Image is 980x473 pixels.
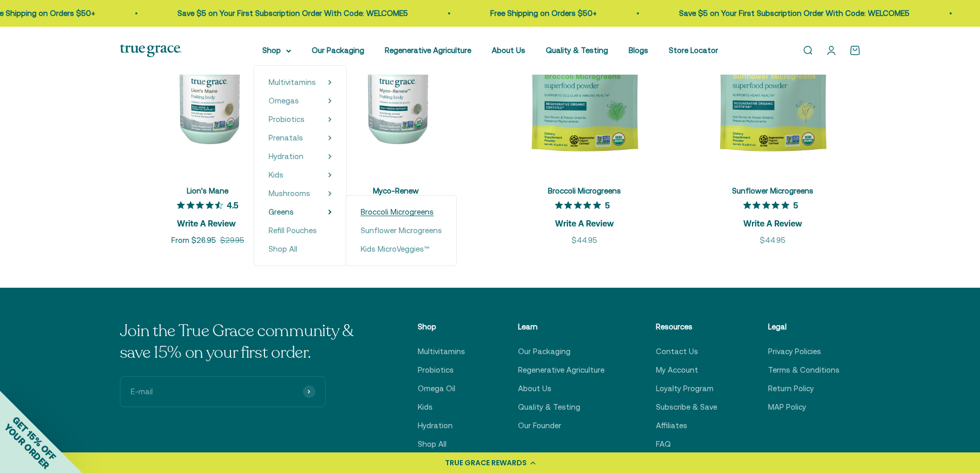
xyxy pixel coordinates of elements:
span: Multivitamins [269,78,316,86]
p: Save $5 on Your First Subscription Order With Code: WELCOME5 [177,7,408,20]
span: Omegas [269,96,299,105]
a: Privacy Policies [768,345,821,358]
p: Resources [656,321,717,333]
sale-price: From $26.95 [171,234,216,247]
span: Write A Review [555,215,614,231]
span: Prenatals [269,133,303,142]
a: Terms & Conditions [768,364,840,376]
a: Sunflower Microgreens [732,186,813,195]
a: Kids MicroVeggies™ [361,243,442,255]
a: Broccoli Microgreens [548,186,621,195]
button: 5 out 5 stars rating in total 2 reviews. Jump to reviews. [743,198,802,231]
a: Mushrooms [269,187,310,200]
a: Quality & Testing [546,46,608,55]
a: About Us [518,382,551,395]
a: Our Founder [518,419,561,432]
p: Legal [768,321,840,333]
a: Multivitamins [418,345,465,358]
a: Probiotics [269,113,305,126]
a: Sunflower Microgreens [361,224,442,237]
a: Regenerative Agriculture [518,364,604,376]
a: MAP Policy [768,401,806,413]
a: Return Policy [768,382,814,395]
a: Store Locator [669,46,718,55]
span: Shop All [269,244,297,253]
span: Broccoli Microgreens [361,207,434,216]
compare-at-price: $29.95 [220,234,244,247]
a: Regenerative Agriculture [385,46,471,55]
a: FAQ [656,438,671,450]
summary: Mushrooms [269,187,332,200]
span: Greens [269,207,294,216]
span: Refill Pouches [269,226,317,235]
span: Probiotics [269,115,305,124]
button: 5 out 5 stars rating in total 5 reviews. Jump to reviews. [555,198,614,231]
a: Kids [269,169,283,181]
span: Kids MicroVeggies™ [361,244,430,253]
a: Quality & Testing [518,401,580,413]
button: 4.5 out 5 stars rating in total 12 reviews. Jump to reviews. [177,198,238,231]
a: Kids [418,401,433,413]
span: Write A Review [177,215,236,231]
a: Loyalty Program [656,382,714,395]
summary: Greens [269,206,332,218]
span: 5 [605,200,610,210]
div: TRUE GRACE REWARDS [445,458,527,468]
a: Free Shipping on Orders $50+ [490,9,597,17]
span: Write A Review [743,215,802,231]
a: Contact Us [656,345,698,358]
summary: Omegas [269,95,332,107]
summary: Probiotics [269,113,332,126]
span: 5 [793,200,798,210]
a: Affiliates [656,419,687,432]
summary: Kids [269,169,332,181]
span: 4.5 [227,200,238,210]
summary: Hydration [269,150,332,163]
summary: Prenatals [269,132,332,144]
a: Subscribe & Save [656,401,717,413]
a: Our Packaging [518,345,571,358]
a: Probiotics [418,364,454,376]
span: Mushrooms [269,189,310,198]
span: Kids [269,170,283,179]
p: Shop [418,321,467,333]
a: Our Packaging [312,46,364,55]
a: Omega Oil [418,382,455,395]
summary: Shop [262,44,291,57]
sale-price: $44.95 [760,234,786,247]
a: Omegas [269,95,299,107]
a: Broccoli Microgreens [361,206,442,218]
summary: Multivitamins [269,76,332,89]
a: Lion's Mane [187,186,228,195]
span: GET 15% OFF [10,414,58,462]
a: Hydration [269,150,304,163]
span: Hydration [269,152,304,161]
a: My Account [656,364,698,376]
a: Greens [269,206,294,218]
p: Learn [518,321,604,333]
a: Multivitamins [269,76,316,89]
span: YOUR ORDER [2,422,51,471]
a: Blogs [629,46,648,55]
p: Join the True Grace community & save 15% on your first order. [120,321,367,363]
a: Shop All [418,438,447,450]
p: Save $5 on Your First Subscription Order With Code: WELCOME5 [679,7,910,20]
a: Hydration [418,419,453,432]
a: About Us [492,46,525,55]
a: Refill Pouches [269,224,332,237]
span: Sunflower Microgreens [361,226,442,235]
sale-price: $44.95 [572,234,597,247]
a: Shop All [269,243,332,255]
a: Prenatals [269,132,303,144]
